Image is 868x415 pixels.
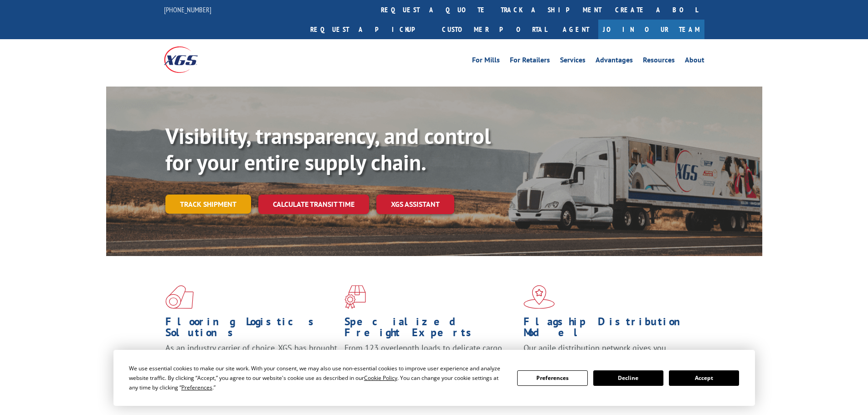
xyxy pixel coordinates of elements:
[643,56,675,67] a: Resources
[165,316,338,343] h1: Flooring Logistics Solutions
[560,56,586,67] a: Services
[685,56,704,67] a: About
[165,343,337,375] span: As an industry carrier of choice, XGS has brought innovation and dedication to flooring logistics...
[593,370,663,386] button: Decline
[510,56,550,67] a: For Retailers
[517,370,587,386] button: Preferences
[165,122,491,176] b: Visibility, transparency, and control for your entire supply chain.
[129,364,506,392] div: We use essential cookies to make our site work. With your consent, we may also use non-essential ...
[524,316,696,343] h1: Flagship Distribution Model
[554,20,598,39] a: Agent
[598,20,704,39] a: Join Our Team
[344,285,366,309] img: xgs-icon-focused-on-flooring-red
[472,56,500,67] a: For Mills
[364,374,397,382] span: Cookie Policy
[113,350,755,406] div: Cookie Consent Prompt
[669,370,739,386] button: Accept
[344,316,517,343] h1: Specialized Freight Experts
[344,343,517,383] p: From 123 overlength loads to delicate cargo, our experienced staff knows the best way to move you...
[165,195,251,214] a: Track shipment
[258,195,369,214] a: Calculate transit time
[165,285,194,309] img: xgs-icon-total-supply-chain-intelligence-red
[435,20,554,39] a: Customer Portal
[524,285,555,309] img: xgs-icon-flagship-distribution-model-red
[524,343,691,364] span: Our agile distribution network gives you nationwide inventory management on demand.
[596,56,633,67] a: Advantages
[181,384,212,391] span: Preferences
[164,5,211,14] a: [PHONE_NUMBER]
[303,20,435,39] a: Request a pickup
[376,195,454,214] a: XGS ASSISTANT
